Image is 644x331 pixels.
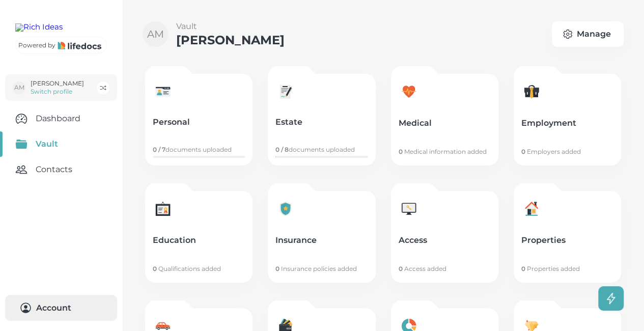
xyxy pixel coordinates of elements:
h3: [PERSON_NAME] [176,33,285,47]
p: documents uploaded [153,146,245,154]
span: 0 [153,265,157,272]
p: Switch profile [31,88,84,96]
button: AM[PERSON_NAME]Switch profile [5,74,117,101]
p: Insurance policies added [275,265,368,273]
a: Personal0 / 7documents uploaded [145,74,253,165]
p: documents uploaded [275,146,368,154]
span: 0 [399,148,403,155]
a: Insurance0 Insurance policies added [268,191,375,283]
div: AM [143,21,168,47]
a: Access0 Access added [391,191,498,283]
p: Medical information added [399,148,491,156]
p: Employment [521,118,613,128]
a: Employment0 Employers added [514,74,621,165]
p: [PERSON_NAME] [31,79,84,88]
p: Properties added [521,265,613,273]
p: Education [153,235,245,245]
a: Medical0 Medical information added [391,74,498,165]
p: Access [399,235,491,245]
p: Estate [275,117,368,127]
p: Employers added [521,148,613,156]
span: 0 / 7 [153,146,165,153]
p: Access added [399,265,491,273]
span: 0 [399,265,403,272]
p: Qualifications added [153,265,245,273]
span: 0 / 8 [275,146,289,153]
span: 0 [521,265,525,272]
a: Estate0 / 8documents uploaded [268,74,375,165]
span: 0 [275,265,279,272]
a: Properties0 Properties added [514,191,621,283]
p: Properties [521,235,613,245]
p: Vault [176,20,285,33]
div: AM [13,81,25,94]
button: Account [5,295,117,321]
p: Medical [399,118,491,128]
p: Personal [153,117,245,127]
img: Rich Ideas [15,23,63,32]
p: Insurance [275,235,368,245]
span: 0 [521,148,525,155]
a: Education0 Qualifications added [145,191,253,283]
a: Powered by [15,37,107,54]
button: Manage [552,21,624,47]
